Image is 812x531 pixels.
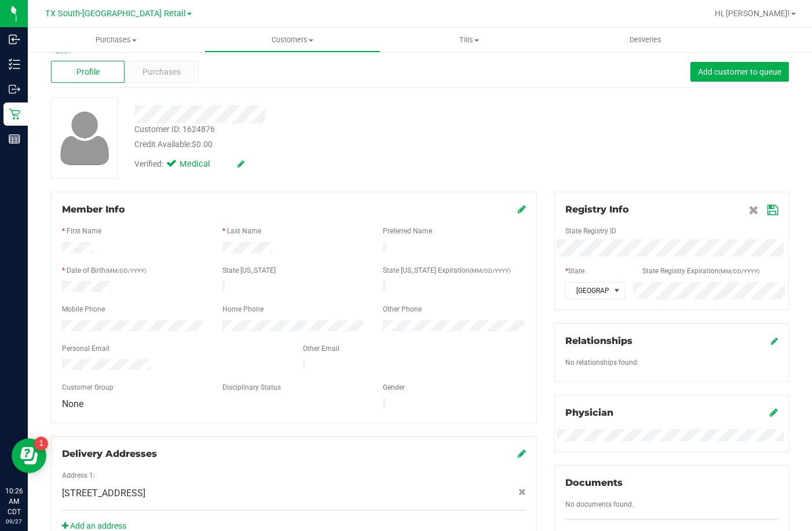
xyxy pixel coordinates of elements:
[76,66,100,78] span: Profile
[62,398,83,409] span: None
[565,500,634,508] span: No documents found.
[557,28,734,52] a: Deliveries
[719,268,759,274] span: (MM/DD/YYYY)
[134,138,495,151] div: Credit Available:
[381,28,557,52] a: Tills
[9,133,20,145] inline-svg: Reports
[62,470,95,481] label: Address 1:
[180,158,226,171] span: Medical
[45,9,186,19] span: TX South-[GEOGRAPHIC_DATA] Retail
[67,265,146,276] label: Date of Birth
[142,66,181,78] span: Purchases
[62,521,126,530] a: Add an address
[383,382,405,393] label: Gender
[62,204,125,215] span: Member Info
[227,226,261,236] label: Last Name
[9,58,20,70] inline-svg: Inventory
[565,407,613,418] span: Physician
[383,265,510,276] label: State [US_STATE] Expiration
[222,382,281,393] label: Disciplinary Status
[105,268,146,274] span: (MM/DD/YYYY)
[566,283,609,299] span: [GEOGRAPHIC_DATA]
[642,266,759,276] label: State Registry Expiration
[5,486,23,517] p: 10:26 AM CDT
[62,343,109,354] label: Personal Email
[698,67,781,76] span: Add customer to queue
[34,437,48,451] iframe: Resource center unread badge
[62,486,145,500] span: [STREET_ADDRESS]
[222,304,264,314] label: Home Phone
[205,35,381,45] span: Customers
[303,343,339,354] label: Other Email
[134,158,244,171] div: Verified:
[381,35,557,45] span: Tills
[565,204,629,215] span: Registry Info
[614,35,677,45] span: Deliveries
[383,226,432,236] label: Preferred Name
[5,517,23,526] p: 09/27
[565,357,639,368] label: No relationships found.
[565,266,584,276] label: State
[565,477,623,488] span: Documents
[67,226,101,236] label: First Name
[62,382,114,393] label: Customer Group
[62,304,105,314] label: Mobile Phone
[470,268,510,274] span: (MM/DD/YYYY)
[134,123,215,136] div: Customer ID: 1624876
[690,62,789,82] button: Add customer to queue
[28,28,204,52] a: Purchases
[28,35,204,45] span: Purchases
[383,304,422,314] label: Other Phone
[54,108,115,168] img: user-icon.png
[12,438,46,473] iframe: Resource center
[565,226,616,236] label: State Registry ID
[204,28,381,52] a: Customers
[9,34,20,45] inline-svg: Inbound
[715,9,790,18] span: Hi, [PERSON_NAME]!
[9,83,20,95] inline-svg: Outbound
[565,335,632,346] span: Relationships
[9,108,20,120] inline-svg: Retail
[192,140,213,149] span: $0.00
[62,448,157,459] span: Delivery Addresses
[222,265,276,276] label: State [US_STATE]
